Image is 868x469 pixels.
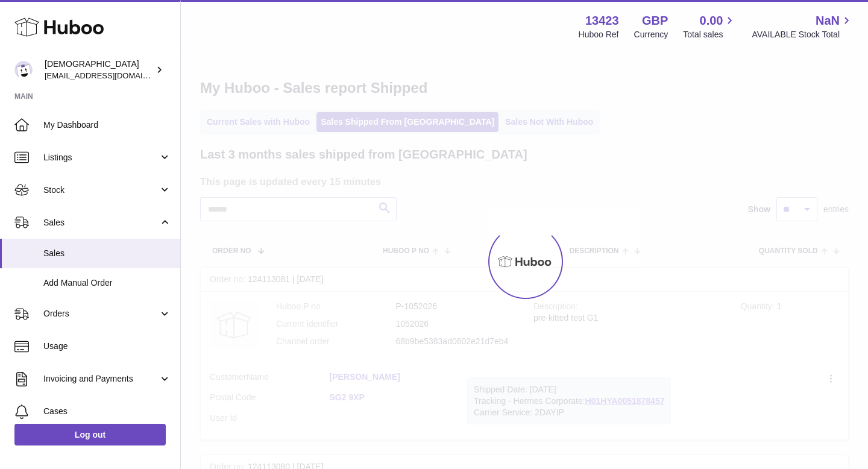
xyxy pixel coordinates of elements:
[45,58,153,81] div: [DEMOGRAPHIC_DATA]
[642,13,668,29] strong: GBP
[14,424,166,445] a: Log out
[43,248,171,259] span: Sales
[45,71,177,80] span: [EMAIL_ADDRESS][DOMAIN_NAME]
[683,13,737,40] a: 0.00 Total sales
[43,184,159,196] span: Stock
[634,29,668,40] div: Currency
[43,341,171,352] span: Usage
[683,29,737,40] span: Total sales
[43,217,159,228] span: Sales
[585,13,619,29] strong: 13423
[752,13,854,40] a: NaN AVAILABLE Stock Total
[752,29,854,40] span: AVAILABLE Stock Total
[579,29,619,40] div: Huboo Ref
[816,13,840,29] span: NaN
[43,406,171,417] span: Cases
[43,308,159,319] span: Orders
[43,119,171,131] span: My Dashboard
[43,277,171,289] span: Add Manual Order
[14,61,33,79] img: olgazyuz@outlook.com
[43,373,159,385] span: Invoicing and Payments
[700,13,723,29] span: 0.00
[43,152,159,163] span: Listings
